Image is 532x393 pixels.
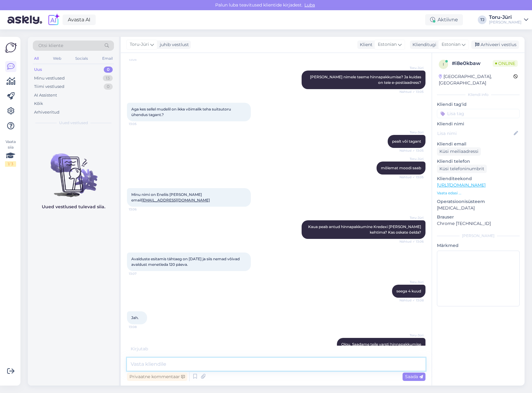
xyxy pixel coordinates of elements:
[142,198,210,202] a: [EMAIL_ADDRESS][DOMAIN_NAME]
[452,60,493,67] div: # i8e0kbaw
[443,62,444,67] span: i
[308,224,422,235] span: Kaua peab antud hinnapakkumine Kredexi [PERSON_NAME] kehtima? Kas oskate öelda?
[493,60,518,67] span: Online
[303,2,317,8] span: Luba
[378,41,397,48] span: Estonian
[104,67,113,73] div: 0
[59,120,88,126] span: Uued vestlused
[400,333,424,338] span: Toru-Jüri
[399,239,424,244] span: Nähtud ✓ 13:06
[129,122,152,126] span: 13:05
[129,325,152,329] span: 13:08
[129,207,152,212] span: 13:06
[437,92,520,97] div: Kliendi info
[127,346,425,352] div: Kirjutab
[341,342,421,347] span: Olgu. Saadame teile varsti hinnapakkumise
[130,41,149,48] span: Toru-Jüri
[437,233,520,239] div: [PERSON_NAME]
[437,165,487,173] div: Küsi telefoninumbrit
[439,73,513,86] div: [GEOGRAPHIC_DATA], [GEOGRAPHIC_DATA]
[310,75,422,85] span: [PERSON_NAME] nimele teeme hinnapakkumise? Ja kuidas on teie e-postiaadress?
[400,130,424,135] span: Toru-Jüri
[38,42,63,49] span: Otsi kliente
[437,198,520,205] p: Operatsioonisüsteem
[129,57,152,62] span: 13:05
[5,139,16,167] div: Vaata siia
[437,158,520,165] p: Kliendi telefon
[131,257,241,267] span: Avalduste esitamis tähtaeg on [DATE] ja siis nemad võivad avaldust menetleda 120 päeva.
[104,84,113,90] div: 0
[399,175,424,179] span: Nähtud ✓ 13:05
[131,192,210,202] span: Minu nimi on Eneliis [PERSON_NAME] email
[33,54,40,63] div: All
[42,204,105,210] p: Uued vestlused tulevad siia.
[399,298,424,303] span: Nähtud ✓ 13:08
[399,89,424,94] span: Nähtud ✓ 13:05
[127,373,187,381] div: Privaatne kommentaar
[489,20,521,25] div: [PERSON_NAME]
[392,139,421,144] span: pealt või tagant
[399,148,424,153] span: Nähtud ✓ 13:05
[405,374,423,379] span: Saada
[148,346,149,352] span: .
[34,92,57,98] div: AI Assistent
[34,101,43,107] div: Kõik
[129,271,152,276] span: 13:07
[63,15,96,25] a: Avasta AI
[437,130,512,137] input: Lisa nimi
[437,190,520,196] p: Vaata edasi ...
[437,242,520,249] p: Märkmed
[103,75,113,81] div: 13
[442,41,460,48] span: Estonian
[437,214,520,220] p: Brauser
[437,205,520,211] p: [MEDICAL_DATA]
[489,15,521,20] div: Toru-Jüri
[437,109,520,118] input: Lisa tag
[131,315,139,320] span: Jah.
[157,41,189,48] div: juhib vestlust
[47,13,60,26] img: explore-ai
[437,141,520,147] p: Kliendi email
[381,166,421,170] span: mõlemat moodi saab
[101,54,114,63] div: Email
[478,15,486,24] div: TJ
[74,54,89,63] div: Socials
[28,142,119,198] img: No chats
[34,67,42,73] div: Uus
[437,220,520,227] p: Chrome [TECHNICAL_ID]
[400,280,424,284] span: Toru-Jüri
[410,41,436,48] div: Klienditugi
[437,101,520,108] p: Kliendi tag'id
[5,42,17,54] img: Askly Logo
[437,147,481,156] div: Küsi meiliaadressi
[437,182,486,188] a: [URL][DOMAIN_NAME]
[131,107,232,117] span: Aga kes sellel mudelil on ikka võimalik teha suitsutoru ühendus tagant.?
[5,161,16,167] div: 1 / 3
[34,109,59,115] div: Arhiveeritud
[400,157,424,161] span: Toru-Jüri
[437,121,520,127] p: Kliendi nimi
[425,14,463,25] div: Aktiivne
[34,75,65,81] div: Minu vestlused
[437,175,520,182] p: Klienditeekond
[489,15,528,25] a: Toru-Jüri[PERSON_NAME]
[357,41,373,48] div: Klient
[400,215,424,220] span: Toru-Jüri
[396,289,421,293] span: seega 4 kuud
[471,41,519,49] div: Arhiveeri vestlus
[400,66,424,70] span: Toru-Jüri
[34,84,64,90] div: Tiimi vestlused
[52,54,63,63] div: Web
